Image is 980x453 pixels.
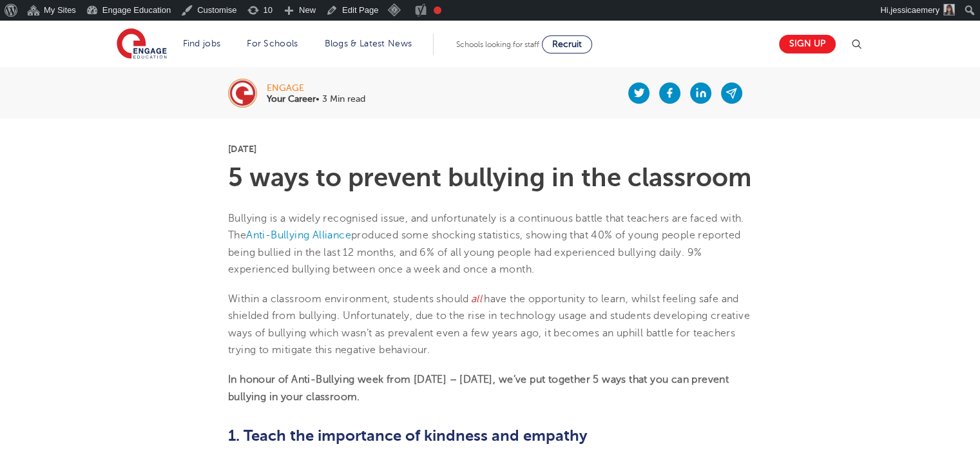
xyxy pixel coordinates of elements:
[228,229,740,275] span: produced some shocking statistics, showing that 40% of young people reported being bullied in the...
[228,293,469,305] span: Within a classroom environment, students should
[456,40,539,49] span: Schools looking for staff
[228,144,752,153] p: [DATE]
[325,39,412,48] a: Blogs & Latest News
[183,39,221,48] a: Find jobs
[471,293,482,305] span: all
[228,213,744,241] span: Bullying is a widely recognised issue, and unfortunately is a continuous battle that teachers are...
[542,35,592,53] a: Recruit
[552,39,582,49] span: Recruit
[228,293,750,356] span: have the opportunity to learn, whilst feeling safe and shielded from bullying. Unfortunately, due...
[228,427,588,445] b: 1. Teach the importance of kindness and empathy
[228,165,752,191] h1: 5 ways to prevent bullying in the classroom
[267,94,316,104] b: Your Career
[247,39,298,48] a: For Schools
[890,5,939,15] span: jessicaemery
[779,35,836,53] a: Sign up
[228,374,729,402] strong: In honour of Anti-Bullying week from [DATE] – [DATE], we’ve put together 5 ways that you can prev...
[267,95,365,104] p: • 3 Min read
[434,6,441,14] div: Focus keyphrase not set
[246,229,351,241] a: Anti-Bullying Alliance
[267,84,365,93] div: engage
[117,28,167,61] img: Engage Education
